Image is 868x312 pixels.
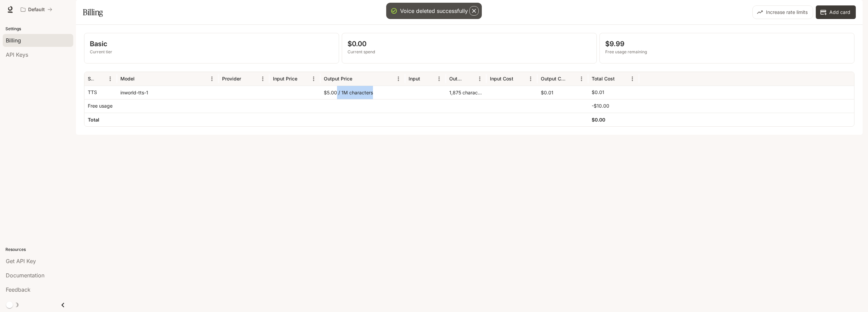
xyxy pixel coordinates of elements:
[592,76,615,81] div: Total Cost
[434,74,444,84] button: Menu
[627,74,637,84] button: Menu
[324,76,352,81] div: Output Price
[592,116,605,123] h6: $0.00
[18,3,55,16] button: All workspaces
[541,76,566,81] div: Output Cost
[592,89,604,96] p: $0.01
[207,74,217,84] button: Menu
[348,39,591,49] p: $0.00
[752,5,813,19] button: Increase rate limits
[258,74,268,84] button: Menu
[446,86,487,99] div: 1,875 characters
[117,86,219,99] div: inworld-tts-1
[409,76,420,81] div: Input
[88,103,113,109] p: Free usage
[88,116,99,123] h6: Total
[298,74,308,84] button: Sort
[348,49,591,55] p: Current spend
[576,74,587,84] button: Menu
[526,74,536,84] button: Menu
[120,76,135,81] div: Model
[105,74,115,84] button: Menu
[566,74,576,84] button: Sort
[400,7,468,15] div: Voice deleted successfully
[465,74,475,84] button: Sort
[95,74,105,84] button: Sort
[88,76,94,81] div: Service
[449,76,464,81] div: Output
[421,74,431,84] button: Sort
[475,74,485,84] button: Menu
[222,76,241,81] div: Provider
[83,5,103,19] h1: Billing
[90,49,333,55] p: Current tier
[605,39,849,49] p: $9.99
[135,74,145,84] button: Sort
[309,74,319,84] button: Menu
[816,5,856,19] button: Add card
[615,74,626,84] button: Sort
[605,49,849,55] p: Free usage remaining
[28,7,45,13] p: Default
[353,74,363,84] button: Sort
[88,89,97,96] p: TTS
[273,76,297,81] div: Input Price
[90,39,333,49] p: Basic
[320,86,405,99] div: $5.00 / 1M characters
[393,74,403,84] button: Menu
[490,76,513,81] div: Input Cost
[242,74,252,84] button: Sort
[514,74,524,84] button: Sort
[537,86,588,99] div: $0.01
[592,103,609,109] p: -$10.00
